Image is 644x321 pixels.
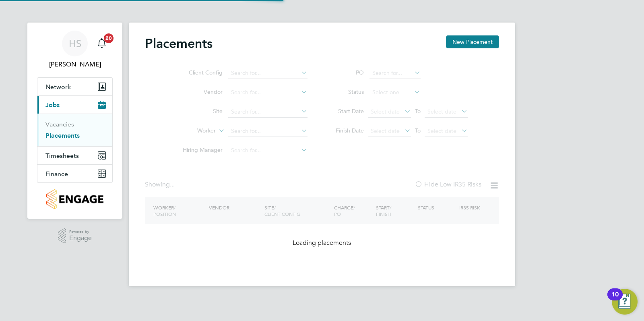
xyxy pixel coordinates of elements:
label: Hide Low IR35 Risks [415,180,481,188]
h2: Placements [145,35,213,52]
span: Network [45,83,71,91]
span: Hugo Slattery [37,60,113,69]
span: Timesheets [45,152,79,159]
div: 10 [611,294,619,305]
span: 20 [104,33,114,43]
span: Engage [69,235,92,242]
nav: Main navigation [27,23,122,219]
button: Finance [37,165,112,182]
a: Placements [45,132,80,139]
button: Network [37,78,112,95]
img: countryside-properties-logo-retina.png [46,189,103,209]
span: ... [170,180,175,188]
a: Go to home page [37,189,113,209]
div: Jobs [37,114,112,146]
span: Powered by [69,228,92,235]
a: HS[PERSON_NAME] [37,31,113,69]
span: Finance [45,170,68,178]
span: HS [69,38,81,49]
button: Jobs [37,96,112,114]
span: Jobs [45,101,60,109]
a: Powered byEngage [58,228,92,244]
a: Vacancies [45,120,74,128]
button: Timesheets [37,147,112,164]
div: Showing [145,180,176,189]
button: New Placement [446,35,499,48]
button: Open Resource Center, 10 new notifications [612,289,638,315]
a: 20 [94,31,110,56]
